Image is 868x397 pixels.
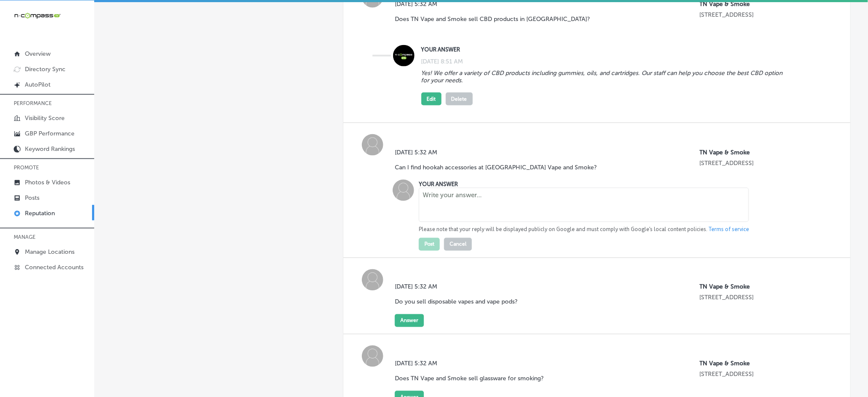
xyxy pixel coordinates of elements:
label: YOUR ANSWER [421,46,783,53]
p: Overview [25,50,51,57]
p: Manage Locations [25,248,75,256]
button: Edit [421,93,441,105]
p: 2705 Old Fort Pkwy, Suite P [700,11,787,18]
button: Delete [446,93,473,105]
p: Does TN Vape and Smoke sell glassware for smoking? [395,375,544,382]
p: Visibility Score [25,114,65,122]
p: 2705 Old Fort Pkwy, Suite P [700,294,787,301]
p: TN Vape & Smoke [700,283,787,291]
p: AutoPilot [25,81,51,88]
p: TN Vape & Smoke [700,0,787,8]
p: GBP Performance [25,130,75,137]
label: [DATE] 8:51 AM [421,58,463,65]
p: TN Vape & Smoke [700,360,787,367]
label: YOUR ANSWER [419,181,458,187]
p: Please note that your reply will be displayed publicly on Google and must comply with Google's lo... [419,226,749,234]
p: Do you sell disposable vapes and vape pods? [395,298,518,306]
p: Reputation [25,210,55,217]
button: Cancel [444,238,472,251]
p: TN Vape & Smoke [700,149,787,156]
p: Directory Sync [25,66,66,73]
a: Terms of service [709,226,749,234]
label: [DATE] 5:32 AM [395,0,597,8]
p: Posts [25,194,39,202]
label: [DATE] 5:32 AM [395,360,550,367]
p: Keyword Rankings [25,145,75,153]
button: Post [419,238,440,251]
p: Connected Accounts [25,264,84,271]
img: 660ab0bf-5cc7-4cb8-ba1c-48b5ae0f18e60NCTV_CLogo_TV_Black_-500x88.png [14,12,61,20]
p: 2705 Old Fort Pkwy, Suite P [700,159,787,167]
p: Can I find hookah accessories at [GEOGRAPHIC_DATA] Vape and Smoke? [395,164,597,171]
p: 2705 Old Fort Pkwy, Suite P [700,371,787,378]
p: Yes! We offer a variety of CBD products including gummies, oils, and cartridges. Our staff can he... [421,69,783,84]
label: [DATE] 5:32 AM [395,149,603,156]
label: [DATE] 5:32 AM [395,283,524,291]
p: Photos & Videos [25,179,70,186]
p: Does TN Vape and Smoke sell CBD products in [GEOGRAPHIC_DATA]? [395,15,590,23]
button: Answer [395,314,424,327]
